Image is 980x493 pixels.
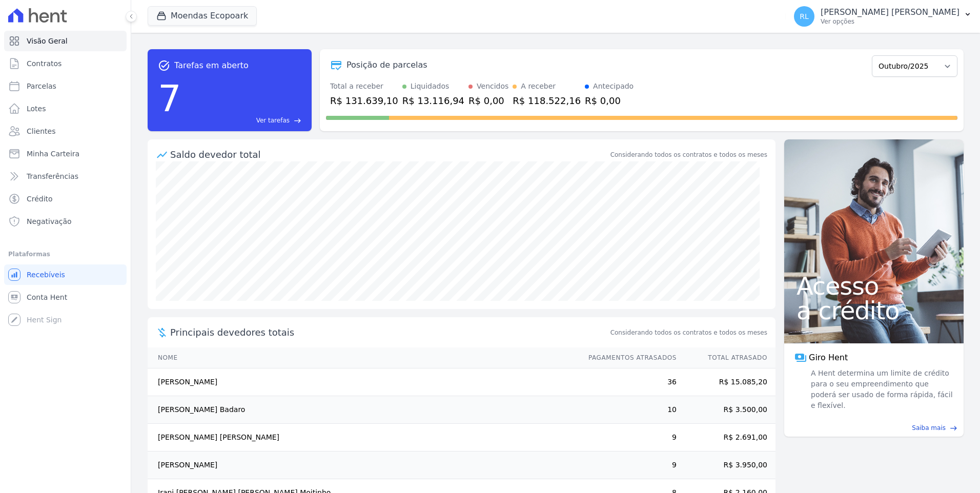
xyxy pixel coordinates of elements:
div: A receber [521,81,556,92]
span: east [950,424,957,432]
td: [PERSON_NAME] Badaro [148,396,579,424]
td: 10 [579,396,677,424]
a: Ver tarefas east [186,116,301,125]
td: 36 [579,368,677,396]
span: Crédito [27,194,53,204]
a: Lotes [4,98,127,119]
a: Clientes [4,121,127,141]
td: [PERSON_NAME] [148,451,579,479]
span: Acesso [797,274,951,298]
td: 9 [579,451,677,479]
td: R$ 15.085,20 [677,368,775,396]
span: Tarefas em aberto [174,59,249,72]
a: Parcelas [4,76,127,96]
div: Vencidos [477,81,508,92]
td: 9 [579,424,677,451]
span: Principais devedores totais [170,325,608,339]
div: Antecipado [593,81,634,92]
span: Minha Carteira [27,149,79,159]
th: Nome [148,347,579,368]
a: Saiba mais east [790,423,957,433]
span: a crédito [797,298,951,323]
span: Visão Geral [27,36,68,46]
a: Contratos [4,53,127,74]
button: Moendas Ecopoark [148,6,257,26]
div: Posição de parcelas [346,59,427,71]
td: R$ 3.950,00 [677,451,775,479]
div: Saldo devedor total [170,148,608,161]
div: Total a receber [330,81,398,92]
span: Negativação [27,216,72,227]
a: Minha Carteira [4,143,127,164]
span: A Hent determina um limite de crédito para o seu empreendimento que poderá ser usado de forma ráp... [809,368,953,411]
a: Recebíveis [4,264,127,285]
a: Visão Geral [4,31,127,51]
a: Negativação [4,211,127,232]
a: Transferências [4,166,127,187]
span: Giro Hent [809,352,848,364]
div: R$ 131.639,10 [330,94,398,108]
div: Considerando todos os contratos e todos os meses [610,150,767,159]
span: east [294,117,301,125]
th: Pagamentos Atrasados [579,347,677,368]
p: [PERSON_NAME] [PERSON_NAME] [821,7,959,17]
span: Transferências [27,171,78,181]
td: R$ 3.500,00 [677,396,775,424]
span: Contratos [27,58,62,69]
span: Recebíveis [27,270,65,280]
th: Total Atrasado [677,347,775,368]
span: Parcelas [27,81,56,91]
span: Clientes [27,126,55,136]
button: RL [PERSON_NAME] [PERSON_NAME] Ver opções [786,2,980,31]
span: Ver tarefas [256,116,290,125]
span: Saiba mais [912,423,946,433]
span: Considerando todos os contratos e todos os meses [610,328,767,337]
span: RL [800,13,809,20]
div: R$ 0,00 [585,94,634,108]
p: Ver opções [821,17,959,26]
a: Conta Hent [4,287,127,307]
td: R$ 2.691,00 [677,424,775,451]
span: Conta Hent [27,292,67,302]
div: R$ 0,00 [468,94,508,108]
span: task_alt [158,59,170,72]
a: Crédito [4,189,127,209]
td: [PERSON_NAME] [PERSON_NAME] [148,424,579,451]
td: [PERSON_NAME] [148,368,579,396]
div: 7 [158,72,181,125]
span: Lotes [27,104,46,114]
div: Plataformas [8,248,122,260]
div: Liquidados [411,81,450,92]
div: R$ 13.116,94 [402,94,464,108]
div: R$ 118.522,16 [513,94,581,108]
